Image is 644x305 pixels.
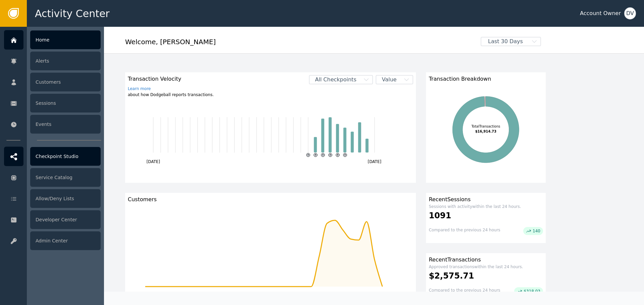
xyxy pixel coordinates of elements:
rect: Transaction2025-08-14 [329,117,332,152]
span: All Checkpoints [310,76,362,84]
div: Sessions [30,94,101,112]
div: Compared to the previous 24 hours [429,227,500,235]
tspan: Total Transactions [471,125,500,128]
div: Approved transactions within the last 24 hours. [429,264,543,270]
div: Alerts [30,52,101,70]
a: Events [4,115,101,134]
div: 1091 [429,210,543,222]
a: Checkpoint Studio [4,147,101,166]
div: Checkpoint Studio [30,147,101,166]
div: Service Catalog [30,168,101,187]
span: Last 30 Days [481,37,530,46]
span: $318.03 [524,288,540,295]
rect: Transaction2025-08-13 [321,119,324,152]
div: Recent Transactions [429,256,543,264]
a: Home [4,30,101,50]
button: All Checkpoints [309,75,373,84]
rect: Transaction2025-08-15 [336,124,339,152]
button: Value [376,75,413,84]
div: Events [30,115,101,134]
div: Welcome , [PERSON_NAME] [125,37,476,52]
div: Developer Center [30,210,101,229]
span: 140 [533,228,540,234]
button: DV [624,7,636,19]
rect: Transaction2025-08-18 [358,122,361,152]
span: Transaction Breakdown [429,75,491,83]
a: Customers [4,72,101,92]
a: Alerts [4,51,101,71]
div: Compared to the previous 24 hours [429,287,500,295]
rect: Transaction2025-08-17 [351,132,354,152]
rect: Transaction2025-08-12 [314,137,317,152]
text: [DATE] [147,159,160,164]
a: Sessions [4,93,101,113]
button: Last 30 Days [476,37,546,46]
a: Learn more [128,86,214,92]
rect: Transaction2025-08-16 [343,128,346,152]
div: Home [30,30,101,49]
a: Developer Center [4,210,101,229]
div: $2,575.71 [429,270,543,282]
div: Allow/Deny Lists [30,189,101,208]
div: Admin Center [30,231,101,250]
div: Customers [128,196,413,204]
div: Recent Sessions [429,196,543,204]
div: about how Dodgeball reports transactions. [128,86,214,98]
div: Customers [30,73,101,91]
div: Sessions with activity within the last 24 hours. [429,204,543,210]
a: Admin Center [4,231,101,250]
a: Allow/Deny Lists [4,189,101,208]
a: Service Catalog [4,168,101,187]
text: [DATE] [368,159,382,164]
span: Transaction Velocity [128,75,214,83]
span: Activity Center [35,6,110,21]
rect: Transaction2025-08-19 [366,139,369,152]
tspan: $16,914.73 [475,130,496,133]
span: Value [376,76,402,84]
div: Account Owner [580,9,621,17]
